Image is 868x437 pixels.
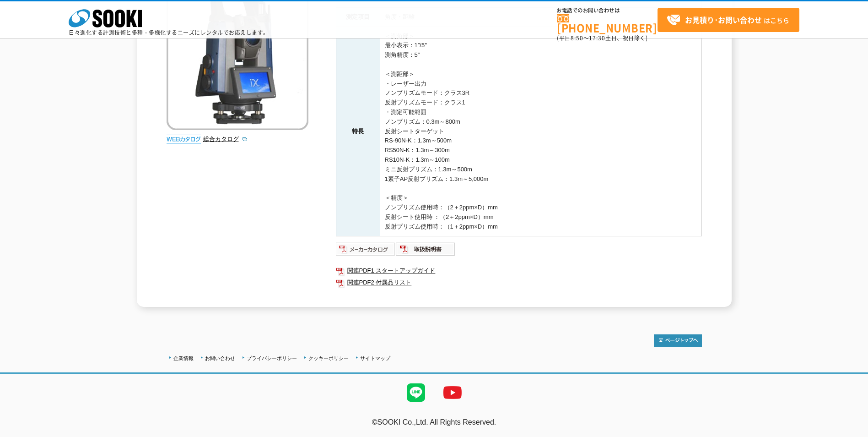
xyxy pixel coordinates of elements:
[557,8,658,13] span: お電話でのお問い合わせは
[69,30,269,35] p: 日々進化する計測技術と多種・多様化するニーズにレンタルでお応えします。
[336,265,702,277] a: 関連PDF1 スタートアップガイド
[173,355,194,361] a: 企業情報
[380,27,701,236] td: ＜測角部＞ 最小表示：1″/5″ 測角精度：5″ ＜測距部＞ ・レーザー出力 ノンプリズムモード：クラス3R 反射プリズムモード：クラス1 ・測定可能範囲 ノンプリズム：0.3m～800m 反射...
[396,242,456,257] img: 取扱説明書
[571,34,583,42] span: 8:50
[396,248,456,255] a: 取扱説明書
[685,14,762,25] strong: お見積り･お問い合わせ
[398,374,434,411] img: LINE
[247,355,297,361] a: プライバシーポリシー
[203,136,248,142] a: 総合カタログ
[360,355,390,361] a: サイトマップ
[667,13,789,27] span: はこちら
[336,27,380,236] th: 特長
[833,428,868,436] a: テストMail
[557,14,658,33] a: [PHONE_NUMBER]
[589,34,605,42] span: 17:30
[654,334,702,347] img: トップページへ
[434,374,471,411] img: YouTube
[336,248,396,255] a: メーカーカタログ
[336,277,702,289] a: 関連PDF2 付属品リスト
[205,355,235,361] a: お問い合わせ
[308,355,349,361] a: クッキーポリシー
[167,135,201,144] img: webカタログ
[557,34,647,42] span: (平日 ～ 土日、祝日除く)
[658,8,799,32] a: お見積り･お問い合わせはこちら
[336,242,396,257] img: メーカーカタログ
